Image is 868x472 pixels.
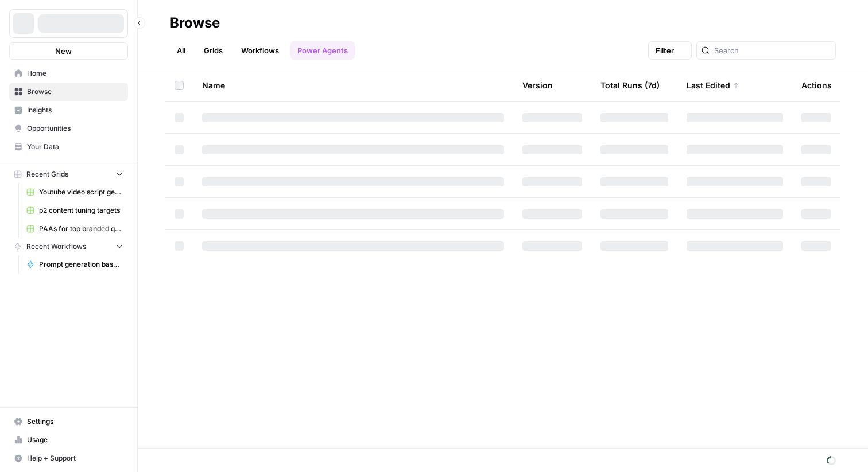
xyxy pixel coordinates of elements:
[27,142,123,152] span: Your Data
[27,435,123,445] span: Usage
[9,101,128,119] a: Insights
[9,412,128,431] a: Settings
[234,41,286,60] a: Workflows
[714,45,831,56] input: Search
[27,416,123,427] span: Settings
[600,69,660,101] div: Total Runs (7d)
[21,220,128,238] a: PAAs for top branded queries from GSC
[9,64,128,83] a: Home
[9,83,128,101] a: Browse
[39,224,123,234] span: PAAs for top branded queries from GSC
[9,238,128,255] button: Recent Workflows
[27,87,123,97] span: Browse
[39,205,123,216] span: p2 content tuning targets
[202,69,504,101] div: Name
[26,169,68,180] span: Recent Grids
[9,449,128,467] button: Help + Support
[39,187,123,197] span: Youtube video script generator
[9,166,128,183] button: Recent Grids
[27,123,123,134] span: Opportunities
[9,119,128,138] a: Opportunities
[21,201,128,220] a: p2 content tuning targets
[27,105,123,115] span: Insights
[170,41,192,60] a: All
[26,241,86,252] span: Recent Workflows
[9,431,128,449] a: Usage
[55,45,72,57] span: New
[39,259,123,270] span: Prompt generation based on URL v1
[9,138,128,156] a: Your Data
[687,69,739,101] div: Last Edited
[21,255,128,274] a: Prompt generation based on URL v1
[648,41,692,60] button: Filter
[290,41,355,60] a: Power Agents
[9,42,128,60] button: New
[522,69,553,101] div: Version
[170,14,220,32] div: Browse
[27,68,123,79] span: Home
[801,69,832,101] div: Actions
[27,453,123,463] span: Help + Support
[21,183,128,201] a: Youtube video script generator
[656,45,674,56] span: Filter
[197,41,230,60] a: Grids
